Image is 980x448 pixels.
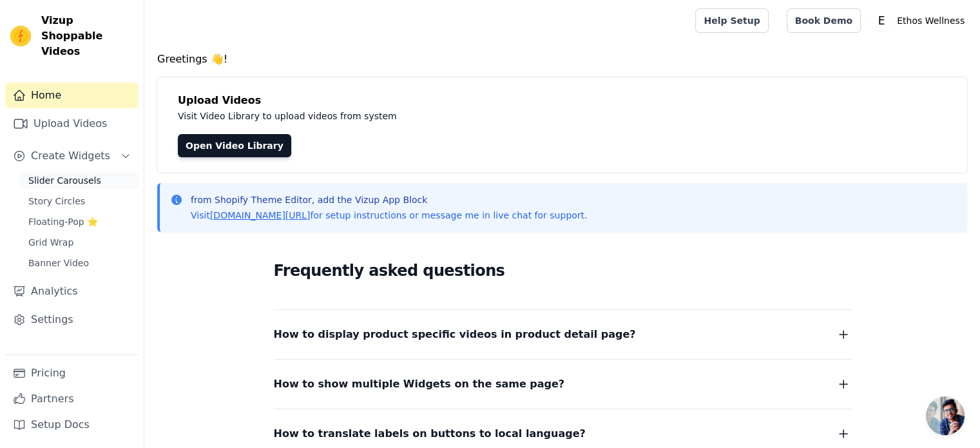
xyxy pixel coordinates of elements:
a: Settings [5,307,139,333]
span: Slider Carousels [28,174,101,187]
a: Slider Carousels [21,171,139,190]
a: Floating-Pop ⭐ [21,213,139,231]
img: Vizup [10,26,31,46]
span: Vizup Shoppable Videos [41,13,133,59]
a: Pricing [5,360,139,386]
span: Create Widgets [31,148,110,164]
button: E Ethos Wellness [871,9,970,32]
button: How to display product specific videos in product detail page? [274,326,851,344]
span: Floating-Pop ⭐ [28,215,98,228]
span: How to show multiple Widgets on the same page? [274,375,565,393]
span: How to translate labels on buttons to local language? [274,425,586,443]
a: [DOMAIN_NAME][URL] [210,210,311,220]
a: Analytics [5,278,139,304]
a: Setup Docs [5,412,139,438]
a: Open Video Library [178,134,291,157]
button: How to translate labels on buttons to local language? [274,425,851,443]
text: E [878,14,885,27]
a: Banner Video [21,254,139,272]
p: Visit for setup instructions or message me in live chat for support. [191,209,587,222]
div: Open chat [926,396,965,435]
span: Grid Wrap [28,236,73,249]
p: from Shopify Theme Editor, add the Vizup App Block [191,193,587,206]
a: Upload Videos [5,111,139,137]
p: Visit Video Library to upload videos from system [178,108,755,124]
a: Grid Wrap [21,233,139,251]
p: Ethos Wellness [892,9,970,32]
button: How to show multiple Widgets on the same page? [274,375,851,393]
span: Story Circles [28,195,85,208]
h4: Greetings 👋! [157,52,967,67]
a: Book Demo [787,8,861,33]
h2: Frequently asked questions [274,258,851,284]
span: How to display product specific videos in product detail page? [274,326,636,344]
a: Story Circles [21,192,139,210]
a: Partners [5,386,139,412]
a: Help Setup [695,8,768,33]
h4: Upload Videos [178,93,946,108]
a: Home [5,83,139,108]
button: Create Widgets [5,143,139,169]
span: Banner Video [28,257,89,269]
